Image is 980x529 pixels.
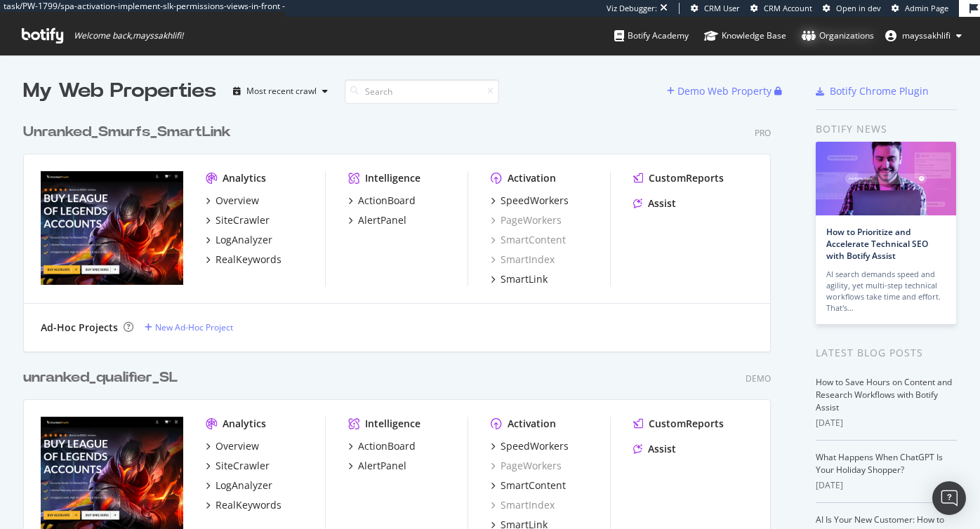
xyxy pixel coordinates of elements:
[750,3,812,14] a: CRM Account
[691,3,740,14] a: CRM User
[932,481,966,515] div: Open Intercom Messenger
[892,3,948,14] a: Admin Page
[704,29,786,43] div: Knowledge Base
[823,3,881,14] a: Open in dev
[802,29,874,43] div: Organizations
[902,29,951,41] span: mayssakhlifi
[874,25,973,47] button: mayssakhlifi
[614,29,689,43] div: Botify Academy
[836,3,881,13] span: Open in dev
[802,17,874,55] a: Organizations
[764,3,812,13] span: CRM Account
[614,17,689,55] a: Botify Academy
[905,3,948,13] span: Admin Page
[607,3,657,14] div: Viz Debugger:
[704,17,786,55] a: Knowledge Base
[74,30,183,41] span: Welcome back, mayssakhlifi !
[704,3,740,13] span: CRM User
